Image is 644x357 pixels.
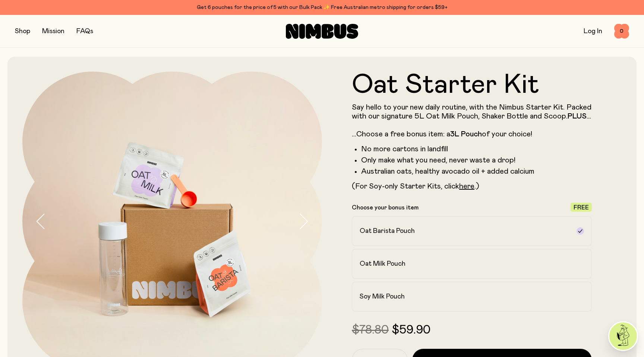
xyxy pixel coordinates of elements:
li: No more cartons in landfill [361,145,592,154]
h2: Oat Barista Pouch [360,227,415,236]
a: Mission [42,28,64,35]
p: Choose your bonus item [352,204,419,211]
a: FAQs [76,28,93,35]
span: Free [574,205,589,211]
span: $59.90 [392,324,430,336]
span: $78.80 [352,324,389,336]
div: Get 6 pouches for the price of 5 with our Bulk Pack ✨ Free Australian metro shipping for orders $59+ [15,3,629,12]
strong: PLUS [568,113,587,120]
strong: 3L [450,130,459,138]
li: Australian oats, healthy avocado oil + added calcium [361,167,592,176]
h2: Oat Milk Pouch [360,259,405,268]
p: (For Soy-only Starter Kits, click .) [352,182,592,191]
button: 0 [614,24,629,39]
p: Say hello to your new daily routine, with the Nimbus Starter Kit. Packed with our signature 5L Oa... [352,103,592,139]
a: Log In [584,28,602,35]
img: agent [609,322,637,350]
li: Only make what you need, never waste a drop! [361,156,592,165]
a: here [459,183,474,190]
strong: Pouch [461,130,482,138]
h1: Oat Starter Kit [352,72,592,98]
h2: Soy Milk Pouch [360,292,405,301]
